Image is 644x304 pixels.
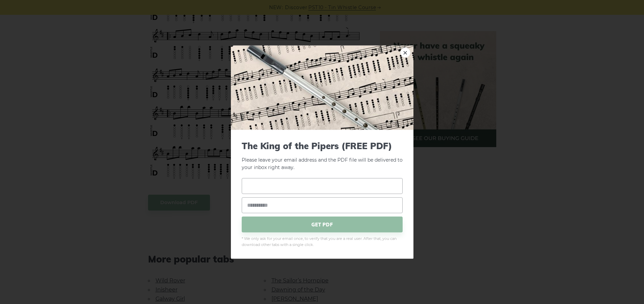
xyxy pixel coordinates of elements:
[242,140,403,151] span: The King of the Pipers (FREE PDF)
[231,45,413,130] img: Tin Whistle Tab Preview
[242,217,403,232] span: GET PDF
[242,236,403,248] span: * We only ask for your email once, to verify that you are a real user. After that, you can downlo...
[242,140,403,171] p: Please leave your email address and the PDF file will be delivered to your inbox right away.
[400,47,410,57] a: ×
